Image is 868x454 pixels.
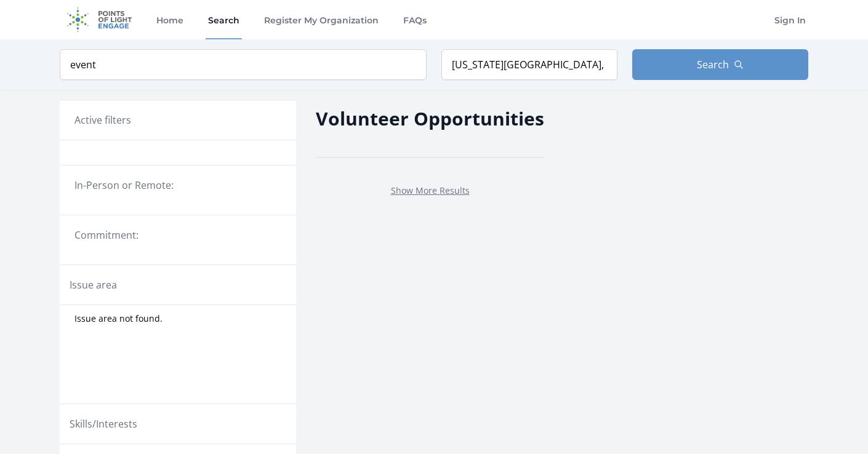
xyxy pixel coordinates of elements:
[441,49,617,80] input: Location
[74,178,281,193] legend: In-Person or Remote:
[74,113,131,127] h3: Active filters
[60,49,427,80] input: Keyword
[391,185,470,196] a: Show More Results
[74,228,281,242] legend: Commitment:
[632,49,808,80] button: Search
[70,416,137,431] legend: Skills/Interests
[74,313,163,325] span: Issue area not found.
[697,57,729,72] span: Search
[70,277,117,292] legend: Issue area
[316,105,544,132] h2: Volunteer Opportunities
